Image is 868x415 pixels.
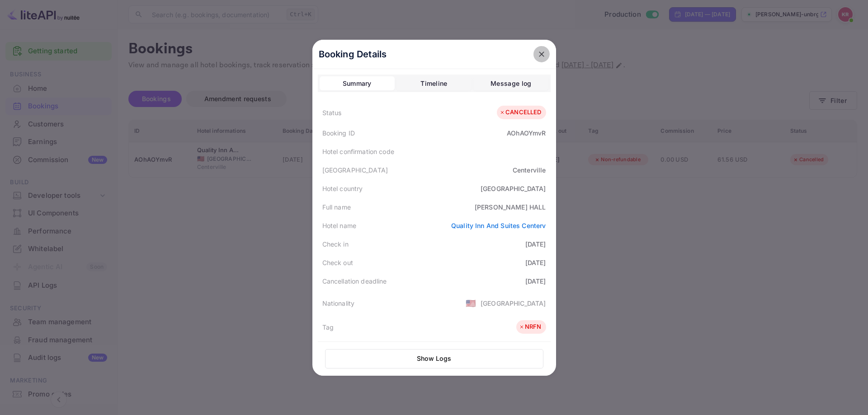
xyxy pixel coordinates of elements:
[420,78,447,89] div: Timeline
[322,128,355,138] div: Booking ID
[499,108,541,117] div: CANCELLED
[322,322,334,332] div: Tag
[396,76,472,91] button: Timeline
[320,76,395,91] button: Summary
[466,295,476,311] span: United States
[481,298,546,308] div: [GEOGRAPHIC_DATA]
[322,147,394,156] div: Hotel confirmation code
[525,239,546,249] div: [DATE]
[507,128,546,138] div: AOhAOYmvR
[473,76,548,91] button: Message log
[491,78,531,89] div: Message log
[322,184,363,193] div: Hotel country
[533,46,550,62] button: close
[525,276,546,286] div: [DATE]
[513,165,546,175] div: Centerville
[481,184,546,193] div: [GEOGRAPHIC_DATA]
[475,202,546,212] div: [PERSON_NAME] HALL
[325,349,543,368] button: Show Logs
[322,276,387,286] div: Cancellation deadline
[322,239,349,249] div: Check in
[322,258,353,267] div: Check out
[525,258,546,267] div: [DATE]
[322,165,388,175] div: [GEOGRAPHIC_DATA]
[322,202,351,212] div: Full name
[343,78,372,89] div: Summary
[322,108,342,117] div: Status
[519,322,542,331] div: NRFN
[322,298,355,308] div: Nationality
[322,221,357,230] div: Hotel name
[319,47,387,61] p: Booking Details
[451,222,546,229] a: Quality Inn And Suites Centerv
